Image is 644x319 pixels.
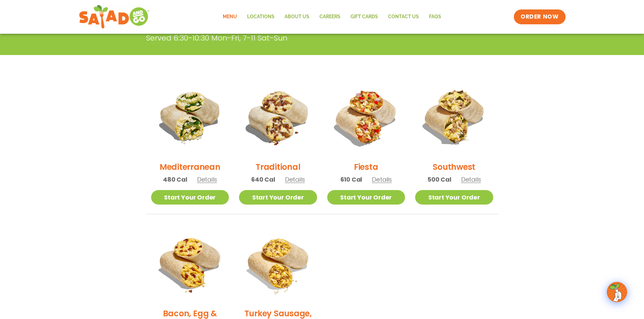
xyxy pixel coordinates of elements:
a: GIFT CARDS [345,9,383,25]
h2: Mediterranean [160,161,220,173]
img: Product photo for Bacon, Egg & Cheese [151,224,229,302]
a: Start Your Order [151,190,229,205]
img: Product photo for Mediterranean Breakfast Burrito [151,78,229,156]
span: Details [285,175,305,184]
span: Details [197,175,217,184]
h2: Southwest [433,161,475,173]
img: Product photo for Southwest [415,78,493,156]
a: Start Your Order [415,190,493,205]
a: Menu [218,9,242,25]
a: About Us [280,9,314,25]
span: Details [372,175,392,184]
nav: Menu [218,9,446,25]
span: 640 Cal [251,175,275,184]
span: Details [461,175,481,184]
a: ORDER NOW [514,9,565,24]
a: Locations [242,9,280,25]
span: 500 Cal [427,175,451,184]
h2: Fiesta [354,161,378,173]
a: Contact Us [383,9,424,25]
p: Served 6:30-10:30 Mon-Fri, 7-11 Sat-Sun [146,32,447,44]
img: new-SAG-logo-768×292 [79,3,150,30]
a: Start Your Order [327,190,405,205]
img: wpChatIcon [607,283,626,301]
span: 610 Cal [340,175,362,184]
img: Product photo for Turkey Sausage, Egg & Cheese [239,224,317,302]
h2: Traditional [256,161,300,173]
img: Product photo for Fiesta [327,78,405,156]
a: Start Your Order [239,190,317,205]
img: Product photo for Traditional [239,78,317,156]
a: FAQs [424,9,446,25]
span: ORDER NOW [521,13,558,21]
span: 480 Cal [163,175,187,184]
a: Careers [314,9,345,25]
